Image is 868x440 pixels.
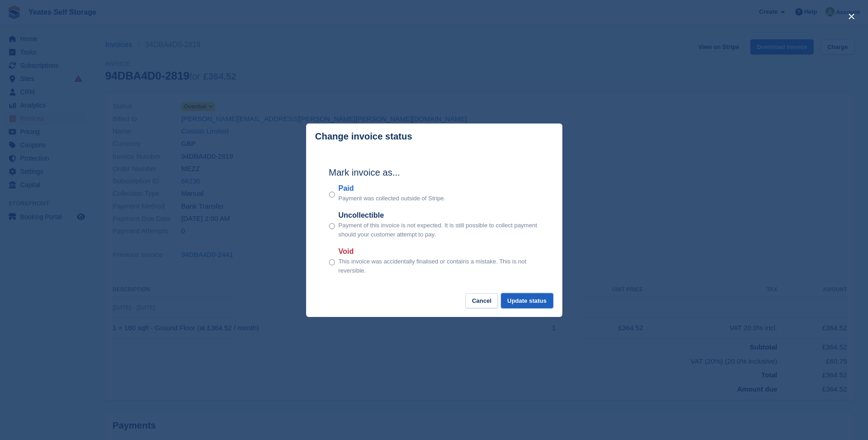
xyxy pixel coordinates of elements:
label: Void [339,246,539,257]
h2: Mark invoice as... [329,166,539,179]
button: Update status [501,293,553,308]
p: This invoice was accidentally finalised or contains a mistake. This is not reversible. [339,257,539,275]
label: Uncollectible [339,210,539,221]
p: Payment of this invoice is not expected. It is still possible to collect payment should your cust... [339,221,539,239]
button: close [844,9,859,24]
p: Change invoice status [315,131,412,142]
button: Cancel [465,293,498,308]
label: Paid [339,183,446,194]
p: Payment was collected outside of Stripe. [339,194,446,203]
